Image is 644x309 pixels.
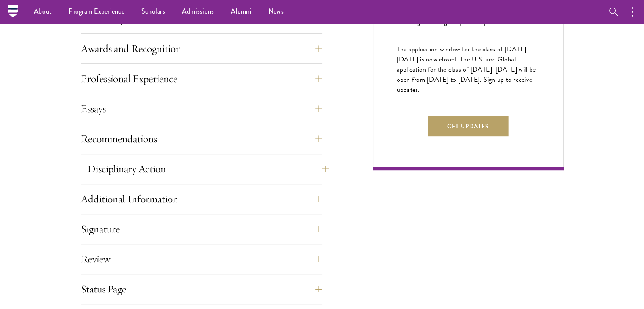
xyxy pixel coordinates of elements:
span: The application window for the class of [DATE]-[DATE] is now closed. The U.S. and Global applicat... [397,44,536,95]
button: Essays [81,99,322,119]
button: Additional Information [81,189,322,209]
button: Get Updates [428,116,508,136]
button: Recommendations [81,129,322,149]
button: Signature [81,219,322,239]
button: Disciplinary Action [87,159,329,179]
button: Status Page [81,279,322,299]
button: Awards and Recognition [81,39,322,59]
button: Review [81,249,322,269]
button: Professional Experience [81,69,322,89]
